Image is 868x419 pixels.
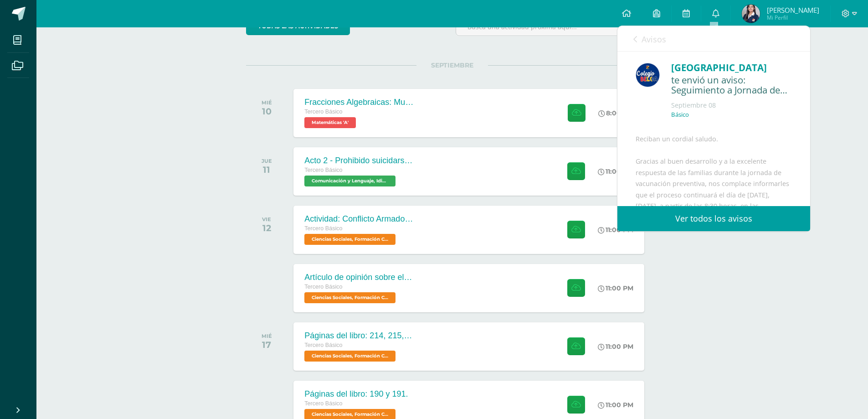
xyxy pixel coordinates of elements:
div: Actividad: Conflicto Armado Interno [304,214,414,224]
span: Ciencias Sociales, Formación Ciudadana e Interculturalidad 'A' [304,234,395,245]
div: 10 [262,106,272,117]
div: Artículo de opinión sobre el Conflicto Armado Interno [304,273,414,282]
span: Comunicación y Lenguaje, Idioma Español 'A' [304,176,395,186]
div: 11:00 PM [598,284,633,292]
a: Ver todos los avisos [617,206,810,231]
div: 11:00 PM [598,401,633,409]
img: 919ad801bb7643f6f997765cf4083301.png [636,63,660,87]
span: Tercero Básico [304,284,342,290]
span: Tercero Básico [304,167,342,173]
span: SEPTIEMBRE [416,61,488,69]
div: Septiembre 08 [671,101,792,110]
span: Mi Perfil [767,14,819,21]
div: 17 [262,339,272,350]
span: Matemáticas 'A' [304,117,356,128]
span: Ciencias Sociales, Formación Ciudadana e Interculturalidad 'A' [304,292,395,303]
div: JUE [262,158,272,164]
div: 11:00 PM [598,342,633,351]
span: Ciencias Sociales, Formación Ciudadana e Interculturalidad 'A' [304,351,395,362]
div: [GEOGRAPHIC_DATA] [671,61,792,75]
div: 8:00 PM [598,109,633,117]
div: 11 [262,164,272,175]
span: [PERSON_NAME] [767,5,819,15]
div: Páginas del libro: 214, 215, 216 y 217. [304,331,414,341]
div: 12 [262,222,271,233]
p: Básico [671,111,689,119]
span: Tercero Básico [304,400,342,407]
div: MIÉ [262,333,272,339]
span: Tercero Básico [304,109,342,115]
span: Avisos [642,34,666,45]
div: Páginas del libro: 190 y 191. [304,389,408,399]
div: te envió un aviso: Seguimiento a Jornada de Vacunación [671,75,792,96]
div: 11:00 PM [598,226,633,234]
span: Tercero Básico [304,225,342,232]
span: Tercero Básico [304,342,342,348]
div: 11:00 PM [598,167,633,176]
div: VIE [262,216,271,222]
div: MIÉ [262,99,272,106]
img: d193ac837ee24942bc2da92aa6fa4b96.png [742,5,760,23]
div: Acto 2 - Prohibido suicidarse en primavera [304,156,414,166]
div: Fracciones Algebraicas: Multiplicación y División [304,98,414,107]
